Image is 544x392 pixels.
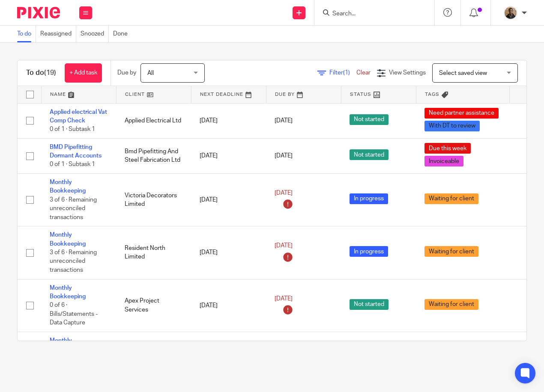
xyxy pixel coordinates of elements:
[191,138,266,173] td: [DATE]
[116,332,191,384] td: Canal Coffee LTD
[40,26,76,42] a: Reassigned
[50,179,86,194] a: Monthly Bookkeeping
[424,299,478,310] span: Waiting for client
[350,193,388,204] span: In progress
[191,103,266,138] td: [DATE]
[191,332,266,384] td: [DATE]
[116,226,191,279] td: Resident North Limited
[424,108,499,119] span: Need partner assistance
[50,249,97,273] span: 3 of 6 · Remaining unreconciled transactions
[191,279,266,332] td: [DATE]
[332,10,409,18] input: Search
[65,63,102,83] a: + Add task
[350,246,388,257] span: In progress
[439,70,487,76] span: Select saved view
[26,68,56,77] h1: To do
[275,153,293,159] span: [DATE]
[50,162,95,168] span: 0 of 1 · Subtask 1
[424,193,478,204] span: Waiting for client
[275,296,293,302] span: [DATE]
[50,232,86,246] a: Monthly Bookkeeping
[147,70,154,76] span: All
[116,138,191,173] td: Bmd Pipefitting And Steel Fabrication Ltd
[350,299,389,310] span: Not started
[50,109,107,124] a: Applied electrical Vat Comp Check
[116,103,191,138] td: Applied Electrical Ltd
[50,303,98,326] span: 0 of 6 · Bills/Statements - Data Capture
[275,118,293,124] span: [DATE]
[113,26,132,42] a: Done
[424,246,478,257] span: Waiting for client
[191,226,266,279] td: [DATE]
[81,26,109,42] a: Snoozed
[425,92,439,97] span: Tags
[191,173,266,226] td: [DATE]
[424,143,471,154] span: Due this week
[350,114,389,125] span: Not started
[504,6,517,20] img: WhatsApp%20Image%202025-04-23%20.jpg
[424,121,480,131] span: With DT to review
[17,7,60,18] img: Pixie
[116,173,191,226] td: Victoria Decorators Limited
[424,156,463,166] span: Invoiceable
[275,243,293,249] span: [DATE]
[17,26,36,42] a: To do
[117,68,136,77] p: Due by
[329,70,356,76] span: Filter
[50,126,95,132] span: 0 of 1 · Subtask 1
[44,69,56,76] span: (19)
[275,190,293,196] span: [DATE]
[50,338,86,352] a: Monthly Bookkeeping
[50,285,86,300] a: Monthly Bookkeeping
[50,144,102,159] a: BMD Pipefitting Dormant Accounts
[116,279,191,332] td: Apex Project Services
[356,70,371,76] a: Clear
[50,197,97,220] span: 3 of 6 · Remaining unreconciled transactions
[343,70,350,76] span: (1)
[350,149,389,160] span: Not started
[389,70,426,76] span: View Settings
